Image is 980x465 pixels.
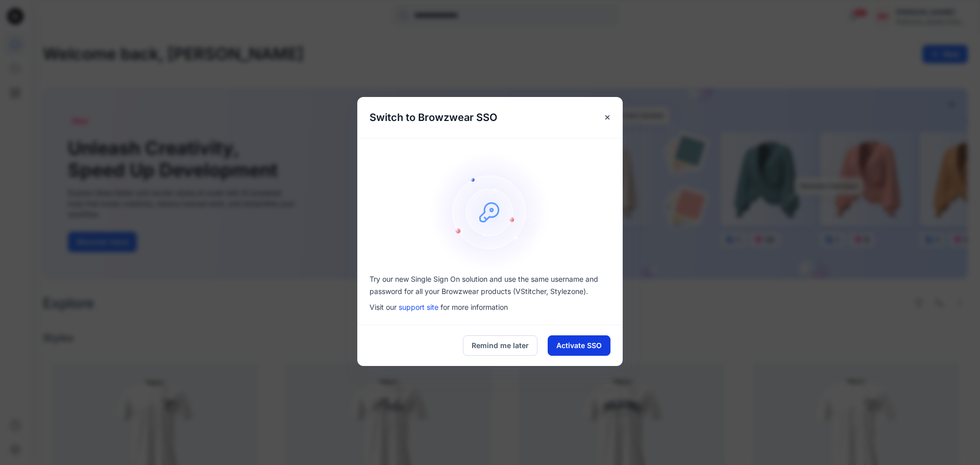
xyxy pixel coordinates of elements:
[463,335,537,356] button: Remind me later
[598,108,617,127] button: Close
[357,97,509,138] h5: Switch to Browzwear SSO
[399,303,438,311] a: support site
[370,273,610,298] p: Try our new Single Sign On solution and use the same username and password for all your Browzwear...
[548,335,610,356] button: Activate SSO
[370,302,610,312] p: Visit our for more information
[429,151,551,273] img: onboarding-sz2.1ef2cb9c.svg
